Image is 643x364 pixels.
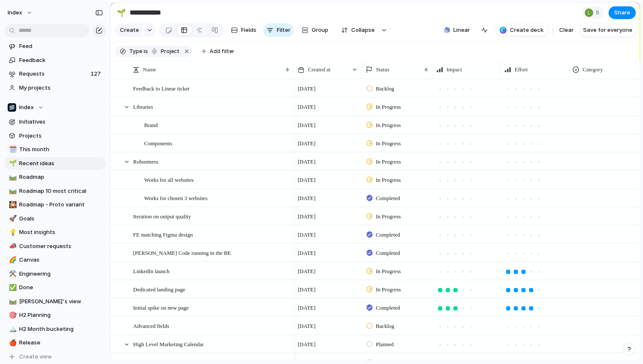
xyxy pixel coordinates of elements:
[453,26,470,34] span: Linear
[9,186,15,196] div: 🛤️
[19,145,103,154] span: This month
[376,176,401,184] span: In Progress
[376,304,400,312] span: Completed
[19,118,103,126] span: Initiatives
[376,212,401,221] span: In Progress
[4,6,37,20] button: Index
[277,26,290,34] span: Filter
[133,156,158,166] span: Robustness
[376,65,390,74] span: Status
[298,231,316,239] span: [DATE]
[298,212,316,221] span: [DATE]
[19,200,103,209] span: Roadmap - Proto variant
[583,26,632,34] span: Save for everyone
[263,23,294,37] button: Filter
[4,350,106,363] button: Create view
[114,6,128,20] button: 🌱
[298,139,316,148] span: [DATE]
[19,325,103,333] span: H2 Month bucketing
[8,200,16,209] button: 🎇
[9,214,15,223] div: 🚀
[298,176,316,184] span: [DATE]
[144,138,172,148] span: Components
[9,324,15,334] div: 🏔️
[376,322,394,330] span: Backlog
[4,171,106,183] a: 🛤️Roadmap
[376,85,394,93] span: Backlog
[609,6,636,19] button: Share
[376,249,400,257] span: Completed
[376,139,401,148] span: In Progress
[19,256,103,264] span: Canvas
[144,48,148,55] span: is
[19,242,103,251] span: Customer requests
[228,23,260,37] button: Fields
[4,130,106,142] a: Projects
[8,159,16,168] button: 🌱
[133,248,231,257] span: [PERSON_NAME] Code running in the BE
[19,159,103,168] span: Recent ideas
[308,65,330,74] span: Created at
[8,228,16,237] button: 💡
[515,65,528,74] span: Effort
[133,266,170,276] span: LinkedIn launch
[4,309,106,322] a: 🎯H2 Planning
[158,48,179,55] span: project
[241,26,256,34] span: Fields
[8,325,16,333] button: 🏔️
[298,103,316,111] span: [DATE]
[556,23,577,37] button: Clear
[298,249,316,257] span: [DATE]
[19,84,103,92] span: My projects
[376,285,401,294] span: In Progress
[19,103,34,112] span: Index
[298,285,316,294] span: [DATE]
[19,339,103,347] span: Release
[19,214,103,223] span: Goals
[19,70,88,78] span: Requests
[8,270,16,278] button: ⚒️
[8,297,16,306] button: 🛤️
[8,173,16,181] button: 🛤️
[133,229,193,239] span: FE matching Figma design
[8,187,16,195] button: 🛤️
[4,295,106,308] div: 🛤️[PERSON_NAME]'s view
[376,267,401,276] span: In Progress
[4,198,106,211] div: 🎇Roadmap - Proto variant
[9,145,15,155] div: 🗓️
[4,323,106,336] a: 🏔️H2 Month bucketing
[298,194,316,203] span: [DATE]
[510,26,543,34] span: Create deck
[4,116,106,128] a: Initiatives
[133,211,191,221] span: Iteration on output quality
[19,228,103,237] span: Most insights
[9,158,15,168] div: 🌱
[9,255,15,265] div: 🌈
[143,65,156,74] span: Name
[142,47,150,56] button: is
[210,48,234,55] span: Add filter
[376,121,401,130] span: In Progress
[133,83,189,93] span: Feedback to Linear ticket
[9,283,15,293] div: ✅
[4,281,106,294] a: ✅Done
[4,143,106,156] a: 🗓️This month
[4,101,106,114] button: Index
[133,102,153,111] span: Libraries
[9,200,15,210] div: 🎇
[19,283,103,292] span: Done
[4,54,106,67] a: Feedback
[8,242,16,251] button: 📣
[4,268,106,280] a: ⚒️Engineering
[9,269,15,279] div: ⚒️
[614,8,630,17] span: Share
[441,24,473,37] button: Linear
[144,120,158,130] span: Brand
[4,185,106,198] a: 🛤️Roadmap 10 most critical
[376,103,401,111] span: In Progress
